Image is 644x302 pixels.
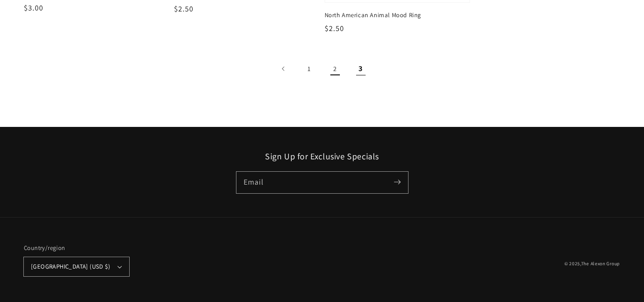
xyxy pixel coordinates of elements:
small: © 2025, [564,260,620,267]
a: Previous page [273,58,294,79]
a: Page 2 [325,58,346,79]
a: The Alexon Group [581,260,620,267]
button: [GEOGRAPHIC_DATA] (USD $) [24,257,129,276]
span: $2.50 [174,4,194,14]
h2: Sign Up for Exclusive Specials [24,151,620,162]
span: North American Animal Mood Ring [325,11,470,20]
h2: Country/region [24,243,129,253]
span: $2.50 [325,23,344,33]
span: Page 3 [350,58,371,79]
a: Page 1 [299,58,320,79]
nav: Pagination [24,58,620,79]
span: $3.00 [24,3,43,13]
button: Subscribe [387,172,408,193]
